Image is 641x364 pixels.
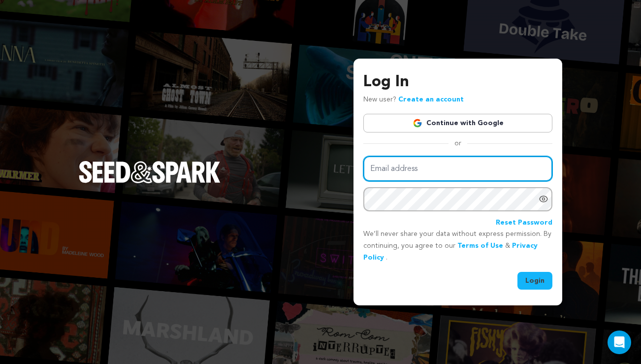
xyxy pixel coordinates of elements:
img: Google logo [413,118,422,128]
a: Terms of Use [457,242,503,249]
a: Continue with Google [363,114,552,132]
p: New user? [363,94,464,106]
a: Reset Password [496,217,552,229]
a: Seed&Spark Homepage [79,161,221,202]
button: Login [517,272,552,290]
img: Seed&Spark Logo [79,161,221,183]
h3: Log In [363,70,552,94]
a: Show password as plain text. Warning: this will display your password on the screen. [539,194,548,204]
span: or [449,138,467,148]
a: Privacy Policy [363,242,538,261]
a: Create an account [398,96,464,103]
p: We’ll never share your data without express permission. By continuing, you agree to our & . [363,229,552,264]
input: Email address [363,156,552,181]
div: Open Intercom Messenger [608,331,631,354]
